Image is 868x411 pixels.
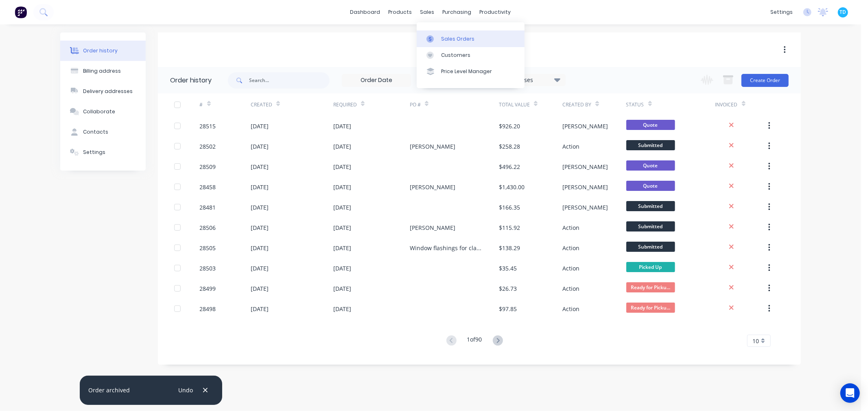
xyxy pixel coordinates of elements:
div: [PERSON_NAME] [562,183,608,191]
div: Created By [562,93,626,116]
div: [DATE] [333,162,351,171]
div: Billing address [83,67,121,75]
span: Quote [626,160,675,171]
span: Ready for Picku... [626,282,675,292]
div: Total Value [499,101,530,108]
button: Create Order [741,74,789,87]
div: Action [562,142,579,151]
span: Submitted [626,140,675,150]
button: Undo [174,385,197,396]
div: Action [562,223,579,232]
button: Collaborate [60,102,146,122]
input: Search... [249,72,330,89]
div: Created [251,93,333,116]
span: Quote [626,181,675,191]
div: Total Value [499,93,562,116]
div: 28502 [200,142,216,151]
div: [PERSON_NAME] [562,122,608,130]
div: Delivery addresses [83,88,133,95]
div: products [385,6,416,18]
div: 17 Statuses [497,76,565,84]
div: [DATE] [333,183,351,191]
div: Action [562,305,579,313]
div: Sales Orders [441,35,474,43]
div: Action [562,244,579,252]
div: [DATE] [251,284,269,293]
div: # [200,101,203,108]
div: Order history [83,47,118,54]
div: $35.45 [499,264,517,273]
div: productivity [476,6,515,18]
div: Collaborate [83,108,115,115]
div: Action [562,264,579,273]
button: Delivery addresses [60,81,146,102]
div: 28503 [200,264,216,273]
div: Order archived [88,386,130,394]
div: Status [626,93,715,116]
div: $166.35 [499,203,520,212]
div: Open Intercom Messenger [840,383,860,403]
div: 28506 [200,223,216,232]
div: purchasing [439,6,476,18]
div: $496.22 [499,162,520,171]
div: Required [333,101,357,108]
div: [DATE] [333,142,351,151]
span: Ready for Picku... [626,303,675,313]
span: Submitted [626,242,675,252]
div: [DATE] [251,264,269,273]
div: $115.92 [499,223,520,232]
div: settings [766,6,797,18]
div: [DATE] [333,305,351,313]
div: [DATE] [251,203,269,212]
img: Factory [15,6,27,18]
div: Invoiced [715,93,766,116]
div: $926.20 [499,122,520,130]
div: Required [333,93,410,116]
div: [PERSON_NAME] [410,223,455,232]
div: 28509 [200,162,216,171]
div: [PERSON_NAME] [410,142,455,151]
a: dashboard [346,6,385,18]
div: Order history [170,76,212,85]
a: Customers [417,47,525,63]
span: Quote [626,120,675,130]
div: # [200,93,251,116]
div: [DATE] [251,244,269,252]
a: Price Level Manager [417,63,525,80]
div: [DATE] [251,142,269,151]
div: [PERSON_NAME] [410,183,455,191]
div: $1,430.00 [499,183,525,191]
div: 28515 [200,122,216,130]
div: $97.85 [499,305,517,313]
div: PO # [410,101,421,108]
div: Settings [83,149,105,156]
div: 1 of 90 [467,335,482,347]
button: Settings [60,142,146,162]
div: [DATE] [333,244,351,252]
div: $258.28 [499,142,520,151]
div: Created By [562,101,591,108]
div: Window flashings for cladding [410,244,483,252]
div: Contacts [83,128,108,136]
a: Sales Orders [417,30,525,47]
div: [PERSON_NAME] [562,203,608,212]
div: [DATE] [333,223,351,232]
div: Customers [441,52,470,59]
div: 28498 [200,305,216,313]
span: Submitted [626,201,675,211]
div: [DATE] [333,264,351,273]
input: Order Date [342,74,411,87]
div: [DATE] [333,203,351,212]
div: Invoiced [715,101,738,108]
button: Order history [60,41,146,61]
div: [DATE] [251,162,269,171]
div: [DATE] [251,183,269,191]
div: $138.29 [499,244,520,252]
span: TD [840,9,846,16]
span: Submitted [626,221,675,231]
div: PO # [410,93,499,116]
div: [DATE] [333,284,351,293]
div: Created [251,101,272,108]
div: [DATE] [251,305,269,313]
div: [DATE] [251,223,269,232]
